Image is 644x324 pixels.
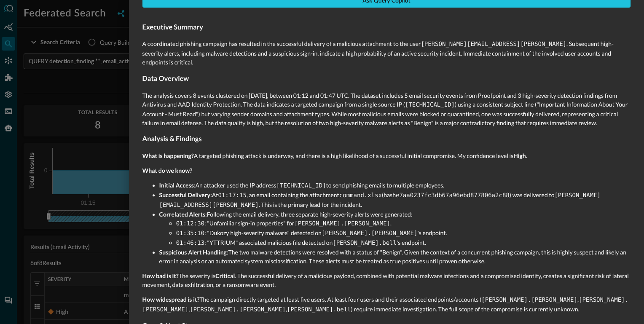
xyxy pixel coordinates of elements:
li: : "YTTRIUM" associated malicious file detected on 's endpoint. [176,238,631,248]
code: 01:46:13 [176,240,204,246]
strong: High [513,152,526,159]
strong: Critical [215,272,235,279]
li: At , an email containing the attachment (hash ) was delivered to . This is the primary lead for t... [159,190,631,210]
strong: What do we know? [142,167,193,174]
li: Following the email delivery, three separate high-severity alerts were generated: [159,210,631,248]
strong: Data Overview [142,75,189,83]
strong: Executive Summary [142,23,203,31]
code: 01:17:15 [218,192,246,199]
li: : "Unfamiliar sign-in properties" for . [176,219,631,228]
code: [TECHNICAL_ID] [276,182,326,189]
li: An attacker used the IP address to send phishing emails to multiple employees. [159,181,631,190]
code: command.xlsx [339,192,382,199]
strong: How bad is it? [142,272,179,279]
code: 01:35:10 [176,230,204,237]
code: e7aa0237fc3db67a96ebd877806a2c88 [396,192,510,199]
p: The campaign directly targeted at least five users. At least four users and their associated endp... [142,295,631,314]
p: The analysis covers 8 events clustered on [DATE], between 01:12 and 01:47 UTC. The dataset includ... [142,91,631,127]
code: [PERSON_NAME].[PERSON_NAME] [294,220,390,227]
code: [PERSON_NAME].bell [333,240,397,246]
strong: Successful Delivery: [159,191,212,198]
strong: How widespread is it? [142,296,200,303]
p: A coordinated phishing campaign has resulted in the successful delivery of a malicious attachment... [142,39,631,67]
strong: Analysis & Findings [142,135,202,143]
strong: Suspicious Alert Handling: [159,249,228,256]
code: [PERSON_NAME][EMAIL_ADDRESS][PERSON_NAME] [421,41,566,48]
code: 01:12:30 [176,220,204,227]
code: [PERSON_NAME].bell [287,306,351,313]
p: A targeted phishing attack is underway, and there is a high likelihood of a successful initial co... [142,151,631,160]
code: [TECHNICAL_ID] [405,102,455,108]
strong: Initial Access: [159,182,196,189]
p: The severity is . The successful delivery of a malicious payload, combined with potential malware... [142,271,631,289]
code: [PERSON_NAME].[PERSON_NAME] [481,297,577,303]
strong: What is happening? [142,152,194,159]
strong: Correlated Alerts: [159,211,207,218]
code: [PERSON_NAME].[PERSON_NAME] [322,230,418,237]
li: : "Dukozy high-severity malware" detected on 's endpoint. [176,228,631,238]
li: The two malware detections were resolved with a status of "Benign". Given the context of a concur... [159,248,631,265]
code: [PERSON_NAME].[PERSON_NAME] [190,306,286,313]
